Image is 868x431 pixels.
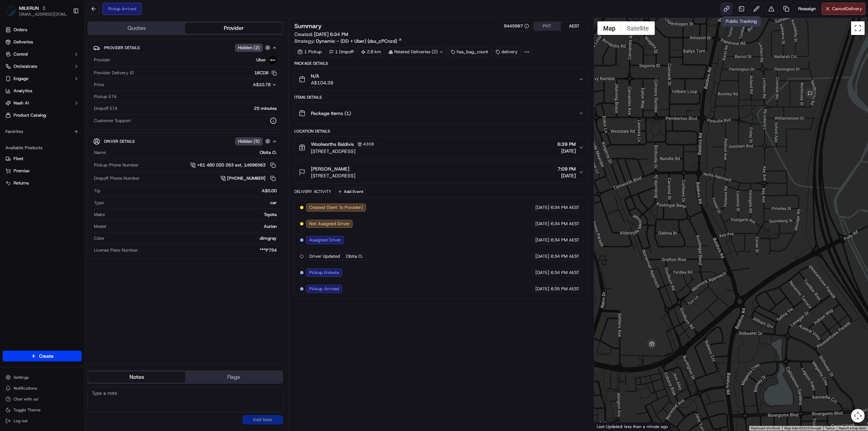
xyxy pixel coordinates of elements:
[19,12,67,17] span: [EMAIL_ADDRESS][DOMAIN_NAME]
[14,112,46,118] span: Product Catalog
[256,57,266,63] span: Uber
[185,372,282,383] button: Flags
[551,253,579,259] span: 6:34 PM AEST
[108,150,277,156] div: Obita O.
[316,38,397,44] span: Dynamic - (DD + Uber) (dss_cPCnzd)
[94,247,138,253] span: License Plate Number
[39,353,54,359] span: Create
[551,270,579,276] span: 6:34 PM AEST
[14,180,29,186] span: Returns
[722,16,761,26] div: Public Tracking
[93,42,277,53] button: Provider DetailsHidden (2)
[493,47,521,57] div: delivery
[3,165,82,176] button: Promise
[3,49,82,60] button: Control
[14,156,23,162] span: Fleet
[311,110,351,117] span: Package Items ( 1 )
[235,43,272,52] button: Hidden (2)
[14,63,37,70] span: Orchestrate
[294,47,325,57] div: 1 Pickup
[751,426,780,431] button: Keyboard shortcuts
[94,82,104,88] span: Price
[3,351,82,361] button: Create
[190,161,277,169] a: +61 480 020 263 ext. 14696563
[94,235,104,241] span: Color
[94,188,100,194] span: Tip
[294,31,348,38] span: Created:
[253,82,271,87] span: A$10.78
[5,180,79,186] a: Returns
[3,373,82,382] button: Settings
[621,21,655,35] button: Show satellite imagery
[311,141,354,148] span: Woolworths Baldivis
[596,422,618,431] img: Google
[386,47,447,57] div: Related Deliveries (2)
[309,270,339,276] span: Pickup Enroute
[294,38,402,44] div: Strategy:
[5,156,79,162] a: Fleet
[3,98,82,109] button: Nash AI
[535,270,549,276] span: [DATE]
[254,70,277,76] button: 1BCDB
[314,31,348,37] span: [DATE] 6:34 PM
[335,188,366,196] button: Add Event
[309,286,339,292] span: Pickup Arrived
[5,168,79,174] a: Promise
[217,82,277,88] button: A$10.78
[185,23,282,34] button: Provider
[94,57,111,63] span: Provider
[107,212,277,218] div: Toyota
[294,129,588,134] div: Location Details
[535,253,549,259] span: [DATE]
[104,139,135,144] span: Driver Details
[94,118,131,124] span: Customer Support
[309,221,350,227] span: Not Assigned Driver
[295,102,588,124] button: Package Items (1)
[557,148,576,154] span: [DATE]
[14,386,37,391] span: Notifications
[14,396,38,402] span: Chat with us!
[851,409,865,423] button: Map camera controls
[197,162,265,168] span: +61 480 020 263 ext. 14696563
[3,405,82,415] button: Toggle Theme
[88,23,185,34] button: Quotes
[238,45,260,51] span: Hidden ( 2 )
[104,45,140,51] span: Provider Details
[557,165,576,172] span: 7:09 PM
[311,73,333,79] span: N/A
[3,384,82,393] button: Notifications
[14,88,32,94] span: Analytics
[5,5,16,16] img: MILKRUN
[557,141,576,148] span: 6:39 PM
[798,6,816,12] span: Reassign
[14,76,28,82] span: Engage
[294,23,322,29] h3: Summary
[594,422,671,431] div: Last Updated: less than a minute ago
[109,223,277,230] div: Aurion
[14,51,28,57] span: Control
[851,21,865,35] button: Toggle fullscreen view
[309,237,341,243] span: Assigned Driver
[94,200,104,206] span: Type
[294,189,331,194] div: Delivery Activity
[3,153,82,164] button: Fleet
[311,79,333,86] span: A$104.38
[326,47,357,57] div: 1 Dropoff
[3,110,82,121] a: Product Catalog
[309,204,363,211] span: Created (Sent To Provider)
[311,172,355,179] span: [STREET_ADDRESS]
[839,426,866,430] a: Report a map error
[93,136,277,147] button: Driver DetailsHidden (5)
[504,23,529,29] div: 8445997
[3,24,82,35] a: Orders
[94,70,134,76] span: Provider Delivery ID
[220,175,277,182] a: [PHONE_NUMBER]
[94,162,139,168] span: Pickup Phone Number
[94,105,118,112] span: Dropoff ETA
[14,100,29,106] span: Nash AI
[596,422,618,431] a: Open this area in Google Maps (opens a new window)
[14,418,27,424] span: Log out
[311,148,376,155] span: [STREET_ADDRESS]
